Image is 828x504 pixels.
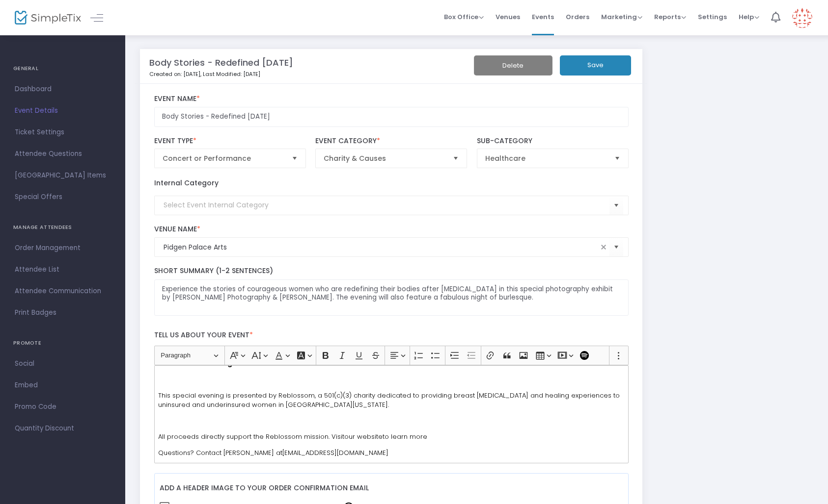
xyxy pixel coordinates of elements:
label: Tell us about your event [149,326,634,346]
label: Venue Name [154,225,629,234]
label: Event Category [315,137,467,146]
span: Paragraph [161,350,212,361]
button: Select [449,149,463,168]
span: Dashboard [15,83,110,96]
span: Order Management [15,242,110,254]
span: This special evening is presented by Reblossom, a 501(c)(3) charity dedicated to providing breast... [158,391,620,410]
span: Attendee Questions [15,148,110,160]
span: Attendee Communication [15,285,110,298]
button: Select [609,237,623,257]
p: Created on: [DATE] [149,70,472,78]
label: Sub-Category [477,137,629,146]
button: Select [288,149,302,168]
button: Select [609,195,623,215]
span: to learn more [383,432,427,441]
input: Select Event Internal Category [164,200,609,210]
span: Quantity Discount [15,422,110,435]
input: Enter Event Name [154,107,629,127]
span: Settings [698,4,727,29]
span: Event Details [15,104,110,117]
span: Promo Code [15,401,110,413]
div: Editor toolbar [154,346,629,365]
span: All proceeds directly support the Reblossom mission. Visit [158,432,344,441]
span: Concert or Performance [163,153,284,163]
span: Charity & Causes [324,153,445,163]
span: Social [15,357,110,370]
a: our website [344,432,383,441]
h4: MANAGE ATTENDEES [13,218,112,237]
div: Rich Text Editor, main [154,365,629,463]
span: [GEOGRAPHIC_DATA] Items [15,169,110,182]
h4: PROMOTE [13,333,112,353]
span: Help [739,12,759,22]
span: clear [598,241,609,253]
a: [EMAIL_ADDRESS][DOMAIN_NAME] [282,448,388,457]
label: Internal Category [154,178,219,188]
span: Embed [15,379,110,392]
span: Attendee List [15,263,110,276]
label: Event Type [154,137,306,146]
span: Print Badges [15,306,110,319]
button: Select [610,149,624,168]
span: Marketing [601,12,642,22]
label: Event Name [154,95,629,103]
button: Paragraph [156,348,222,363]
span: Special Offers [15,191,110,203]
button: Delete [474,55,552,76]
span: , Last Modified: [DATE] [200,70,260,78]
span: Venues [496,4,520,29]
span: Short Summary (1-2 Sentences) [154,266,273,276]
label: Add a header image to your order confirmation email [160,479,369,499]
span: Healthcare [485,153,607,163]
input: Select Venue [164,242,598,252]
m-panel-title: Body Stories - Redefined [DATE] [149,56,293,69]
span: Questions? Contact [PERSON_NAME] at [158,448,282,457]
span: Orders [566,4,589,29]
span: Box Office [444,12,484,22]
span: Reports [654,12,686,22]
span: Ticket Settings [15,126,110,139]
span: Events [532,4,554,29]
button: Save [560,55,631,76]
h4: GENERAL [13,59,112,78]
strong: Please note: Seating is limited for the duration of the event. [158,359,372,368]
